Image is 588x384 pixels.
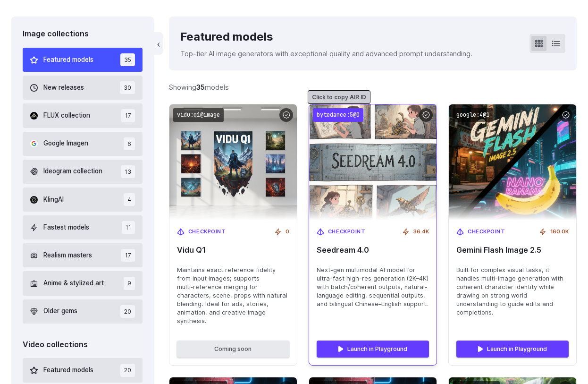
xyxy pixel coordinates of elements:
[169,82,229,93] div: Showing models
[43,166,102,177] span: Ideogram collection
[23,132,143,156] button: Google Imagen 6
[120,81,135,94] span: 30
[43,138,88,149] span: Google Imagen
[456,266,569,316] span: Built for complex visual tasks, it handles multi-image generation with coherent character identit...
[120,53,135,66] span: 35
[43,250,92,261] span: Realism masters
[468,228,505,236] span: Checkpoint
[124,193,135,206] span: 4
[177,266,289,325] span: Maintains exact reference fidelity from input images; supports multi‑reference merging for charac...
[23,358,143,382] button: Featured models 20
[120,305,135,318] span: 20
[43,195,64,205] span: KlingAI
[177,246,289,255] span: Vidu Q1
[550,228,569,236] span: 160.0K
[328,228,366,236] span: Checkpoint
[456,341,569,358] a: Launch in Playground
[43,111,90,121] span: FLUX collection
[180,28,472,46] div: Featured models
[43,222,89,233] span: Fastest models
[317,341,429,358] a: Launch in Playground
[180,48,472,59] p: Top-tier AI image generators with exceptional quality and advanced prompt understanding.
[302,99,443,226] img: Seedream 4.0
[120,364,135,376] span: 20
[317,266,429,308] span: Next-gen multimodal AI model for ultra-fast high-res generation (2K–4K) with batch/coherent outpu...
[122,221,135,234] span: 11
[449,104,576,220] img: Gemini Flash Image 2.5
[23,243,143,267] button: Realism masters 17
[121,109,135,122] span: 17
[173,108,224,122] code: vidu:q1@image
[313,108,363,122] code: bytedance:5@0
[23,339,143,351] div: Video collections
[43,83,84,93] span: New releases
[177,341,289,358] button: Coming soon
[413,228,429,236] span: 36.4K
[43,55,93,65] span: Featured models
[43,306,77,316] span: Older gems
[124,137,135,150] span: 6
[23,76,143,100] button: New releases 30
[23,160,143,184] button: Ideogram collection 13
[23,28,143,40] div: Image collections
[23,103,143,128] button: FLUX collection 17
[43,365,93,375] span: Featured models
[188,228,226,236] span: Checkpoint
[154,32,163,55] button: ‹
[23,215,143,239] button: Fastest models 11
[23,271,143,295] button: Anime & stylized art 9
[453,108,493,122] code: google:4@1
[23,299,143,324] button: Older gems 20
[456,246,569,255] span: Gemini Flash Image 2.5
[43,278,104,289] span: Anime & stylized art
[124,277,135,290] span: 9
[121,249,135,262] span: 17
[23,188,143,212] button: KlingAI 4
[317,246,429,255] span: Seedream 4.0
[196,83,205,91] strong: 35
[286,228,289,236] span: 0
[121,165,135,178] span: 13
[169,104,297,220] img: Vidu Q1
[23,48,143,72] button: Featured models 35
